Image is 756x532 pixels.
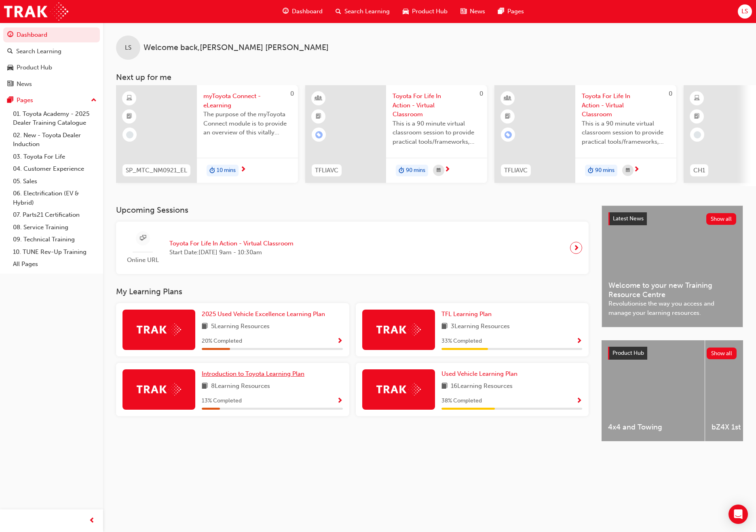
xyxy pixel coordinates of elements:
span: This is a 90 minute virtual classroom session to provide practical tools/frameworks, behaviours a... [582,119,670,147]
span: The purpose of the myToyota Connect module is to provide an overview of this vitally important ne... [203,110,291,137]
a: Used Vehicle Learning Plan [441,369,521,379]
span: Latest News [613,215,644,222]
a: car-iconProduct Hub [396,3,454,20]
span: Show Progress [337,398,343,405]
span: learningRecordVerb_ENROLL-icon [505,131,512,138]
span: Used Vehicle Learning Plan [441,370,517,377]
a: Introduction to Toyota Learning Plan [202,369,308,379]
span: book-icon [202,322,208,332]
span: 33 % Completed [441,337,482,346]
a: TFL Learning Plan [441,310,495,319]
img: Trak [4,2,68,21]
span: TFLIAVC [315,166,338,175]
span: Product Hub [612,350,644,356]
button: DashboardSearch LearningProduct HubNews [3,26,100,93]
a: 0SP_MTC_NM0921_ELmyToyota Connect - eLearningThe purpose of the myToyota Connect module is to pro... [116,85,298,183]
span: next-icon [444,166,450,174]
span: Dashboard [292,7,323,16]
span: CH1 [693,166,705,175]
span: Search Learning [344,7,390,16]
img: Trak [376,383,421,396]
span: calendar-icon [626,165,630,176]
span: next-icon [240,166,246,174]
a: 07. Parts21 Certification [10,209,100,221]
button: Show all [706,213,737,225]
img: Trak [376,323,421,336]
span: 16 Learning Resources [451,381,513,392]
a: pages-iconPages [492,3,530,20]
span: Online URL [122,256,163,265]
div: Open Intercom Messenger [729,505,748,524]
span: learningResourceType_INSTRUCTOR_LED-icon [316,93,321,104]
span: 0 [479,90,483,97]
span: News [470,7,485,16]
a: 4x4 and Towing [602,340,705,441]
span: car-icon [403,6,409,17]
span: myToyota Connect - eLearning [203,92,291,110]
span: duration-icon [209,165,215,176]
span: Toyota For Life In Action - Virtual Classroom [169,239,294,248]
img: Trak [137,323,181,336]
span: Welcome back , [PERSON_NAME] [PERSON_NAME] [144,43,329,52]
span: next-icon [634,166,640,174]
a: 03. Toyota For Life [10,151,100,163]
span: Show Progress [337,338,343,345]
span: prev-icon [89,516,95,526]
button: LS [738,4,752,19]
a: news-iconNews [454,3,492,20]
span: 20 % Completed [202,337,242,346]
div: News [17,80,32,89]
span: booktick-icon [316,111,321,122]
span: 2025 Used Vehicle Excellence Learning Plan [202,310,325,318]
button: Show Progress [576,396,582,406]
a: Product HubShow all [608,347,737,360]
span: Show Progress [576,398,582,405]
button: Show all [707,348,737,359]
span: Toyota For Life In Action - Virtual Classroom [393,92,481,119]
span: guage-icon [283,6,289,17]
a: 01. Toyota Academy - 2025 Dealer Training Catalogue [10,108,100,129]
span: booktick-icon [694,111,700,122]
span: This is a 90 minute virtual classroom session to provide practical tools/frameworks, behaviours a... [393,119,481,147]
a: 08. Service Training [10,221,100,234]
a: 0TFLIAVCToyota For Life In Action - Virtual ClassroomThis is a 90 minute virtual classroom sessio... [494,85,676,183]
span: car-icon [7,64,13,71]
span: news-icon [7,81,13,88]
a: News [3,77,100,92]
span: Revolutionise the way you access and manage your learning resources. [608,299,736,317]
a: 04. Customer Experience [10,163,100,175]
a: All Pages [10,258,100,270]
span: 5 Learning Resources [211,322,270,332]
span: duration-icon [588,165,593,176]
a: 06. Electrification (EV & Hybrid) [10,187,100,209]
h3: Next up for me [103,73,756,82]
span: 0 [290,90,294,97]
div: Pages [17,96,33,105]
span: booktick-icon [505,111,511,122]
span: up-icon [91,95,97,106]
span: 0 [669,90,672,97]
span: Welcome to your new Training Resource Centre [608,281,736,299]
img: Trak [137,383,181,396]
span: book-icon [441,381,448,392]
span: 90 mins [595,166,615,175]
button: Pages [3,93,100,108]
span: LS [125,43,131,52]
span: LS [741,7,748,16]
a: 05. Sales [10,175,100,188]
h3: My Learning Plans [116,287,589,296]
span: booktick-icon [127,111,132,122]
a: 02. New - Toyota Dealer Induction [10,129,100,151]
a: Latest NewsShow all [608,212,736,225]
a: Product Hub [3,60,100,75]
span: 10 mins [217,166,236,175]
span: Product Hub [412,7,448,16]
span: pages-icon [7,97,13,104]
button: Show Progress [576,336,582,346]
button: Show Progress [337,396,343,406]
a: guage-iconDashboard [276,3,329,20]
span: pages-icon [498,6,504,17]
button: Show Progress [337,336,343,346]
